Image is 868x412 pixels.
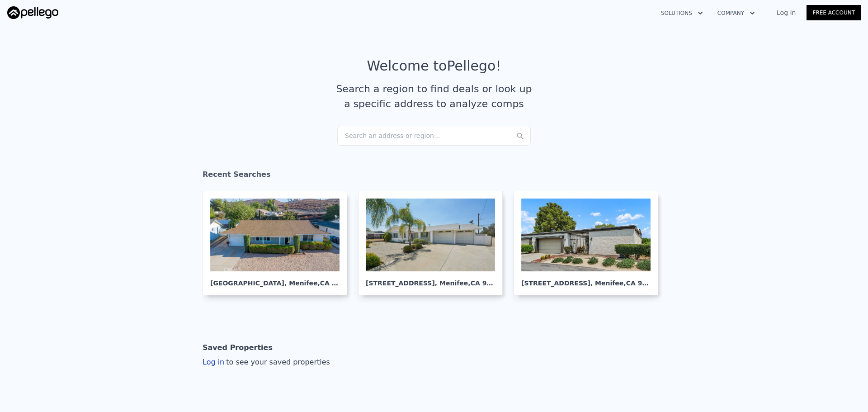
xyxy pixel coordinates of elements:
span: , CA 92586 [623,279,660,287]
a: Log In [766,8,807,17]
button: Solutions [654,5,710,21]
div: Welcome to Pellego ! [367,58,501,74]
a: [STREET_ADDRESS], Menifee,CA 92586 [358,191,510,295]
div: [GEOGRAPHIC_DATA] , Menifee [210,271,340,288]
span: , CA 92586 [317,279,354,287]
div: [STREET_ADDRESS] , Menifee [521,271,651,288]
div: Recent Searches [203,162,665,191]
span: to see your saved properties [224,358,330,366]
div: Log in [203,357,330,368]
img: Pellego [7,6,58,19]
a: [GEOGRAPHIC_DATA], Menifee,CA 92586 [203,191,354,295]
div: Search a region to find deals or look up a specific address to analyze comps [333,81,535,111]
div: Saved Properties [203,339,273,357]
span: , CA 92586 [468,279,504,287]
button: Company [710,5,762,21]
div: [STREET_ADDRESS] , Menifee [366,271,495,288]
div: Search an address or region... [337,126,531,146]
a: Free Account [807,5,861,20]
a: [STREET_ADDRESS], Menifee,CA 92586 [514,191,665,295]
